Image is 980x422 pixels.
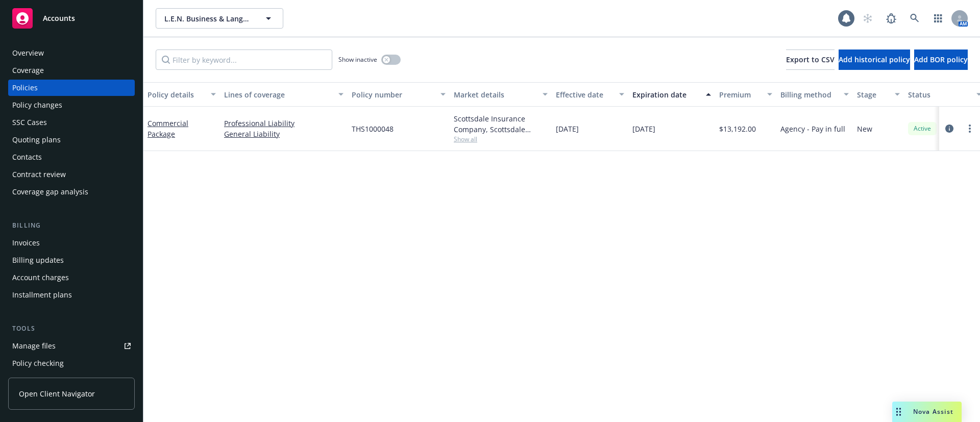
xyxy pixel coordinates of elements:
[857,89,889,100] div: Stage
[12,287,72,303] div: Installment plans
[12,269,69,286] div: Account charges
[914,49,968,70] button: Add BOR policy
[450,82,552,107] button: Market details
[8,220,135,231] div: Billing
[8,62,135,79] a: Coverage
[8,4,135,33] a: Accounts
[881,8,901,29] a: Report a Bug
[632,89,700,100] div: Expiration date
[148,89,205,100] div: Policy details
[12,252,64,268] div: Billing updates
[12,166,66,183] div: Contract review
[892,402,962,422] button: Nova Assist
[912,124,933,133] span: Active
[8,80,135,96] a: Policies
[352,123,394,134] span: THS1000048
[914,55,968,64] span: Add BOR policy
[928,8,948,29] a: Switch app
[552,82,628,107] button: Effective date
[908,89,970,100] div: Status
[12,80,38,96] div: Policies
[220,82,348,107] button: Lines of coverage
[786,55,835,64] span: Export to CSV
[12,62,44,79] div: Coverage
[164,13,253,24] span: L.E.N. Business & Language Institute LLC
[556,123,579,134] span: [DATE]
[857,8,878,29] a: Start snowing
[148,118,188,139] a: Commercial Package
[8,269,135,286] a: Account charges
[8,324,135,334] div: Tools
[786,49,835,70] button: Export to CSV
[224,89,332,100] div: Lines of coverage
[892,402,905,422] div: Drag to move
[156,49,332,70] input: Filter by keyword...
[12,184,88,200] div: Coverage gap analysis
[143,82,220,107] button: Policy details
[628,82,715,107] button: Expiration date
[8,149,135,165] a: Contacts
[224,129,344,139] a: General Liability
[780,123,845,134] span: Agency - Pay in full
[12,355,64,371] div: Policy checking
[715,82,776,107] button: Premium
[12,97,62,113] div: Policy changes
[904,8,925,29] a: Search
[454,113,548,135] div: Scottsdale Insurance Company, Scottsdale Insurance Company (Nationwide), RT Specialty Insurance S...
[8,235,135,251] a: Invoices
[857,123,872,134] span: New
[8,252,135,268] a: Billing updates
[913,407,953,416] span: Nova Assist
[8,166,135,183] a: Contract review
[8,184,135,200] a: Coverage gap analysis
[964,122,976,135] a: more
[348,82,450,107] button: Policy number
[8,132,135,148] a: Quoting plans
[8,338,135,354] a: Manage files
[719,123,756,134] span: $13,192.00
[8,287,135,303] a: Installment plans
[454,89,536,100] div: Market details
[780,89,838,100] div: Billing method
[632,123,655,134] span: [DATE]
[853,82,904,107] button: Stage
[8,97,135,113] a: Policy changes
[8,45,135,61] a: Overview
[556,89,613,100] div: Effective date
[12,235,40,251] div: Invoices
[352,89,434,100] div: Policy number
[19,388,95,399] span: Open Client Navigator
[719,89,761,100] div: Premium
[8,355,135,371] a: Policy checking
[12,338,56,354] div: Manage files
[776,82,853,107] button: Billing method
[43,14,75,22] span: Accounts
[12,114,47,131] div: SSC Cases
[338,55,377,64] span: Show inactive
[8,114,135,131] a: SSC Cases
[12,132,61,148] div: Quoting plans
[224,118,344,129] a: Professional Liability
[12,45,44,61] div: Overview
[839,49,910,70] button: Add historical policy
[454,135,548,143] span: Show all
[839,55,910,64] span: Add historical policy
[12,149,42,165] div: Contacts
[943,122,955,135] a: circleInformation
[156,8,283,29] button: L.E.N. Business & Language Institute LLC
